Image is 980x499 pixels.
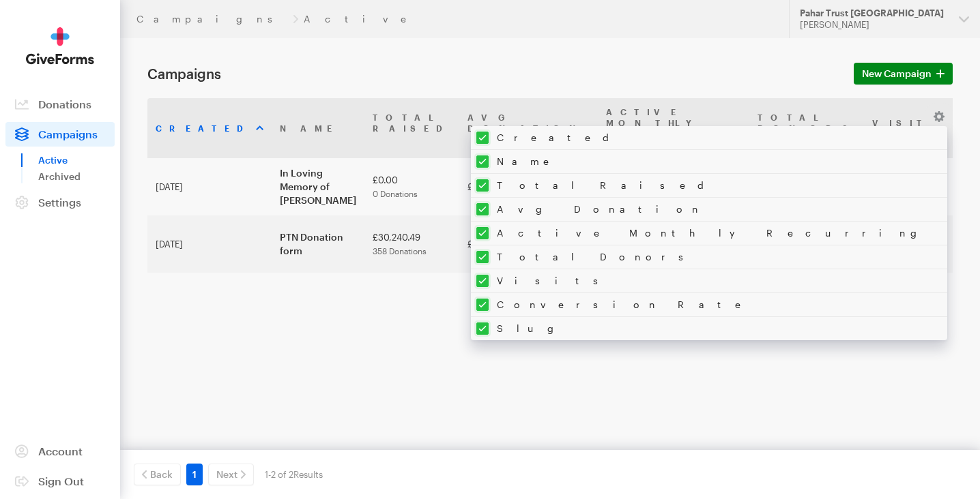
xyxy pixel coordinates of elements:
[749,98,864,158] th: TotalDonors: activate to sort column ascending
[5,92,115,117] a: Donations
[38,152,115,168] a: Active
[272,215,364,273] td: PTN Donation form
[459,98,598,158] th: AvgDonation: activate to sort column ascending
[136,14,287,25] a: Campaigns
[272,98,364,158] th: Name: activate to sort column ascending
[147,215,272,273] td: [DATE]
[373,246,427,256] span: 358 Donations
[364,215,459,273] td: £30,240.49
[147,65,837,82] h1: Campaigns
[26,27,94,65] img: GiveForms
[38,444,83,457] span: Account
[459,158,598,215] td: £0.00
[5,122,115,147] a: Campaigns
[373,189,418,198] span: 0 Donations
[364,158,459,215] td: £0.00
[864,98,951,158] th: Visits: activate to sort column ascending
[38,97,91,110] span: Donations
[459,215,598,273] td: £84.47
[147,158,272,215] td: [DATE]
[38,168,115,185] a: Archived
[38,196,81,209] span: Settings
[364,98,459,158] th: TotalRaised: activate to sort column ascending
[854,63,953,85] a: New Campaign
[800,7,948,19] div: Pahar Trust [GEOGRAPHIC_DATA]
[147,98,272,158] th: Created: activate to sort column ascending
[38,127,98,140] span: Campaigns
[5,439,115,464] a: Account
[800,19,948,31] div: [PERSON_NAME]
[862,65,932,82] span: New Campaign
[598,98,749,158] th: Active MonthlyRecurring: activate to sort column ascending
[272,158,364,215] td: In Loving Memory of [PERSON_NAME]
[5,190,115,215] a: Settings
